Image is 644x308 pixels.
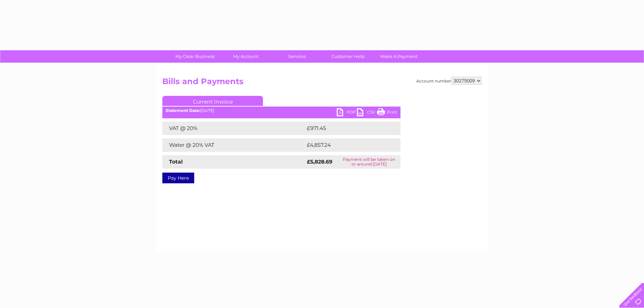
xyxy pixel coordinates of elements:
h2: Bills and Payments [162,77,482,89]
td: £971.45 [305,122,388,135]
a: Pay Here [162,173,194,183]
div: [DATE] [162,108,400,113]
a: My Clear Business [167,50,223,63]
a: Services [269,50,325,63]
a: CSV [357,108,377,118]
div: Account number [416,77,482,85]
td: £4,857.24 [305,138,390,152]
a: Make A Payment [371,50,427,63]
a: Customer Help [320,50,376,63]
strong: £5,828.69 [307,159,332,165]
a: PDF [337,108,357,118]
a: My Account [218,50,274,63]
a: Print [377,108,397,118]
b: Statement Date: [166,108,200,113]
strong: Total [169,159,183,165]
td: VAT @ 20% [162,122,305,135]
td: Water @ 20% VAT [162,138,305,152]
a: Current Invoice [162,96,263,106]
td: Payment will be taken on or around [DATE] [338,155,400,169]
